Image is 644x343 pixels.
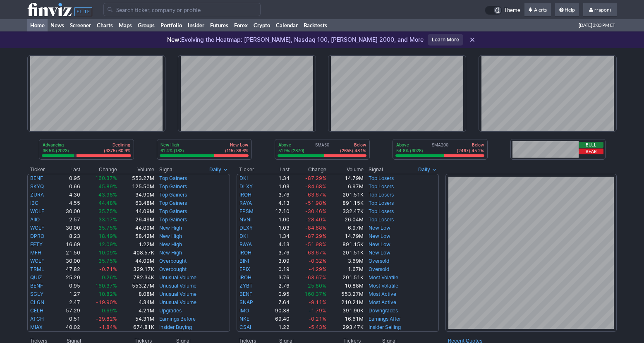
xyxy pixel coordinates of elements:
[48,19,67,31] a: News
[327,224,364,232] td: 6.97M
[457,148,484,154] p: (2497) 45.2%
[30,208,44,214] a: WOLF
[98,192,117,198] span: 43.98%
[159,307,182,314] a: Upgrades
[159,299,196,305] a: Unusual Volume
[278,148,304,154] p: 51.9% (2870)
[239,291,252,297] a: BENF
[98,208,117,214] span: 35.75%
[237,166,265,174] th: Ticker
[327,265,364,273] td: 1.67M
[369,307,398,314] a: Downgrades
[56,282,81,290] td: 0.95
[327,323,364,332] td: 293.47K
[305,241,326,247] span: -51.98%
[524,3,551,17] a: Alerts
[56,224,81,232] td: 30.00
[239,233,248,239] a: DKI
[56,166,81,174] th: Last
[117,273,155,282] td: 782.34K
[117,174,155,182] td: 553.27M
[265,257,290,265] td: 3.09
[309,324,326,330] span: -5.43%
[56,323,81,332] td: 40.02
[117,191,155,199] td: 34.90M
[30,324,43,330] a: MIAX
[159,175,187,181] a: Top Gainers
[239,258,249,264] a: BINI
[160,148,184,154] p: 61.4% (183)
[102,307,117,314] span: 0.69%
[159,233,182,239] a: New High
[56,265,81,273] td: 47.82
[117,282,155,290] td: 553.27M
[265,323,290,332] td: 1.22
[56,298,81,307] td: 2.47
[265,207,290,216] td: 17.10
[579,142,603,148] button: Bull
[27,166,56,174] th: Ticker
[265,191,290,199] td: 3.76
[96,316,117,322] span: -29.82%
[56,307,81,315] td: 57.29
[327,315,364,323] td: 16.61M
[369,192,394,198] a: Top Losers
[305,200,326,206] span: -51.98%
[305,274,326,281] span: -63.67%
[96,299,117,305] span: -19.90%
[160,142,184,148] p: New High
[369,225,390,231] a: New Low
[327,191,364,199] td: 201.51K
[117,315,155,323] td: 54.31M
[81,166,117,174] th: Change
[159,208,187,214] a: Top Gainers
[102,274,117,281] span: 0.26%
[594,7,611,13] span: rraponi
[56,273,81,282] td: 25.20
[159,291,196,297] a: Unusual Volume
[98,200,117,206] span: 44.48%
[185,19,207,31] a: Insider
[98,183,117,189] span: 45.89%
[117,298,155,307] td: 4.34M
[369,200,394,206] a: Top Losers
[207,19,231,31] a: Futures
[327,240,364,249] td: 891.15K
[579,19,615,31] span: [DATE] 3:03 PM ET
[56,207,81,216] td: 30.00
[239,192,251,198] a: IROH
[117,307,155,315] td: 4.21M
[99,266,117,272] span: -0.71%
[225,142,248,148] p: New Low
[265,240,290,249] td: 4.13
[369,249,390,256] a: New Low
[369,274,398,281] a: Most Volatile
[98,291,117,297] span: 10.82%
[278,142,367,154] div: SMA50
[504,6,520,15] span: Theme
[159,216,187,223] a: Top Gainers
[104,148,130,154] p: (3375) 60.9%
[309,258,326,264] span: -0.32%
[117,199,155,207] td: 63.48M
[239,216,251,223] a: NVNI
[117,207,155,216] td: 44.09M
[56,249,81,257] td: 21.50
[30,192,44,198] a: ZURA
[159,266,187,272] a: Overbought
[305,225,326,231] span: -84.68%
[98,216,117,223] span: 33.17%
[30,258,44,264] a: WOLF
[95,175,117,181] span: 160.37%
[265,265,290,273] td: 0.19
[30,291,43,297] a: SGLY
[56,191,81,199] td: 4.30
[327,182,364,191] td: 6.97M
[98,241,117,247] span: 12.09%
[251,19,273,31] a: Crypto
[239,200,252,206] a: RAYA
[30,233,44,239] a: DPRO
[327,298,364,307] td: 210.21M
[30,183,44,189] a: SKYQ
[340,142,366,148] p: Below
